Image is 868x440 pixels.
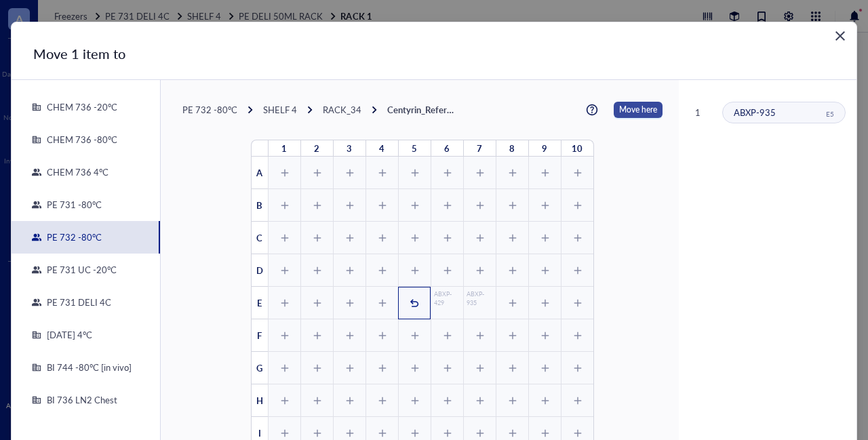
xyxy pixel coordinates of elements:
span: Move here [619,102,657,118]
div: SHELF 4 [263,104,297,116]
span: ABXP-935 [734,106,776,119]
div: CHEM 736 -80°C [41,134,117,146]
div: E5 [826,109,834,119]
button: Close [829,33,851,55]
div: PE 731 DELI 4C [41,296,111,308]
div: G [252,352,268,384]
div: 4 [366,140,398,157]
div: BI 736 LN2 Chest [41,394,117,406]
button: Move here [614,102,663,118]
div: H [252,384,268,417]
div: 1 [695,106,717,119]
div: 1 [268,140,300,157]
div: PE 731 UC -20°C [41,264,117,276]
div: RACK_34 [323,104,361,116]
div: 6 [431,140,463,157]
div: PE 731 -80°C [41,199,102,211]
div: E [252,287,268,319]
div: B [252,189,268,222]
div: CHEM 736 4°C [41,166,108,178]
div: C [252,222,268,254]
div: 10 [561,140,593,157]
div: 3 [333,140,366,157]
div: PE 732 -80°C [41,231,102,243]
div: F [252,319,268,352]
span: Close [829,36,851,52]
div: A [252,157,268,189]
div: 5 [398,140,431,157]
div: D [252,254,268,287]
div: 8 [496,140,528,157]
div: 9 [528,140,561,157]
div: 2 [300,140,333,157]
div: [DATE] 4°C [41,329,92,341]
div: Move 1 item to [33,44,125,63]
div: 7 [463,140,496,157]
div: PE 732 -80°C [182,104,237,116]
div: Centyrin_Reference_Material [387,104,455,116]
div: BI 744 -80°C [in vivo] [41,361,132,374]
div: CHEM 736 -20°C [41,101,117,113]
